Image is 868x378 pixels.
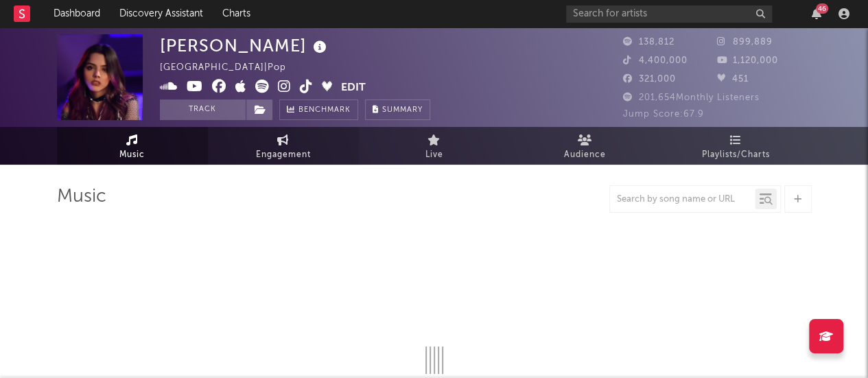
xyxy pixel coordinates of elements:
span: Audience [564,147,606,163]
span: Jump Score: 67.9 [623,110,704,119]
span: 451 [717,75,749,84]
a: Benchmark [279,99,358,120]
span: Live [425,147,443,163]
span: Summary [382,106,423,114]
input: Search for artists [566,5,772,23]
input: Search by song name or URL [610,194,755,205]
div: [GEOGRAPHIC_DATA] | Pop [160,60,302,76]
button: Summary [365,99,430,120]
span: 1,120,000 [717,56,778,65]
button: 46 [812,8,821,19]
button: Track [160,99,246,120]
div: 46 [816,3,828,14]
a: Engagement [208,127,359,165]
span: 899,889 [717,38,773,47]
a: Audience [510,127,661,165]
span: Benchmark [298,102,351,119]
a: Live [359,127,510,165]
span: Engagement [256,147,311,163]
span: Music [119,147,145,163]
div: [PERSON_NAME] [160,34,330,57]
button: Edit [341,80,366,97]
span: 4,400,000 [623,56,688,65]
span: Playlists/Charts [702,147,770,163]
a: Playlists/Charts [661,127,812,165]
span: 321,000 [623,75,676,84]
span: 138,812 [623,38,675,47]
span: 201,654 Monthly Listeners [623,93,760,102]
a: Music [57,127,208,165]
